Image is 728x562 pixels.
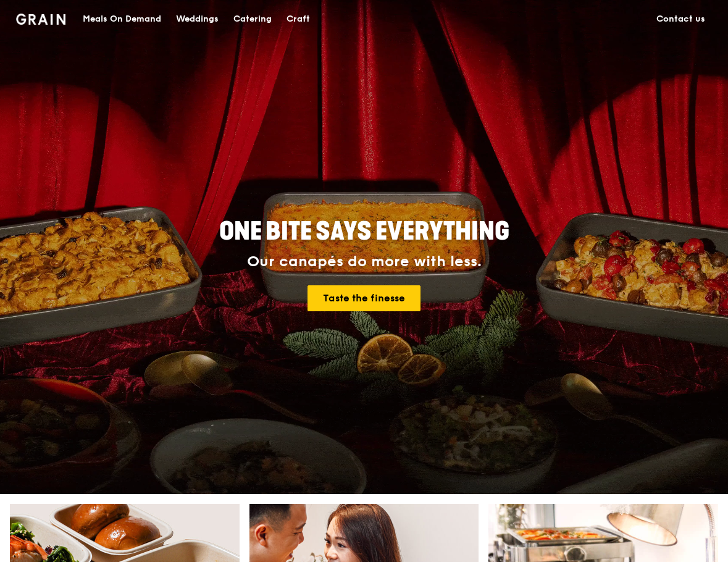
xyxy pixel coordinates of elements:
a: Contact us [649,1,713,38]
div: Meals On Demand [83,1,161,38]
a: Craft [279,1,317,38]
div: Craft [287,1,310,38]
a: Catering [226,1,279,38]
img: Grain [16,14,66,25]
span: ONE BITE SAYS EVERYTHING [219,217,509,246]
div: Our canapés do more with less. [142,253,587,271]
div: Weddings [176,1,219,38]
a: Weddings [169,1,226,38]
a: Taste the finesse [308,285,420,311]
div: Catering [233,1,272,38]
